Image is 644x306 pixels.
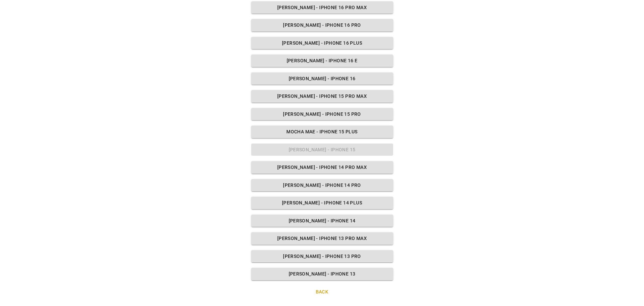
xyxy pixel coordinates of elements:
button: [PERSON_NAME] - iPhone 15 Pro Max [251,90,393,103]
button: [PERSON_NAME] - iPhone 14 [251,215,393,227]
button: [PERSON_NAME] - iPhone 16 Pro [251,19,393,31]
button: [PERSON_NAME] - iPhone 16 Pro Max [251,1,393,14]
button: [PERSON_NAME] - iPhone 13 [251,268,393,280]
button: [PERSON_NAME] - iPhone 14 Plus [251,197,393,209]
button: [PERSON_NAME] - iPhone 16 E [251,54,393,67]
button: Back [251,286,393,298]
button: [PERSON_NAME] - iPhone 16 [251,72,393,85]
button: [PERSON_NAME] - iPhone 13 Pro Max [251,232,393,245]
button: [PERSON_NAME] - iPhone 15 Pro [251,108,393,121]
button: [PERSON_NAME] - iPhone 14 Pro Max [251,161,393,174]
button: [PERSON_NAME] - iPhone 14 Pro [251,179,393,192]
button: Mocha Mae - iPhone 15 Plus [251,126,393,138]
button: [PERSON_NAME] - iPhone 16 Plus [251,37,393,49]
button: [PERSON_NAME] - iPhone 13 Pro [251,250,393,263]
